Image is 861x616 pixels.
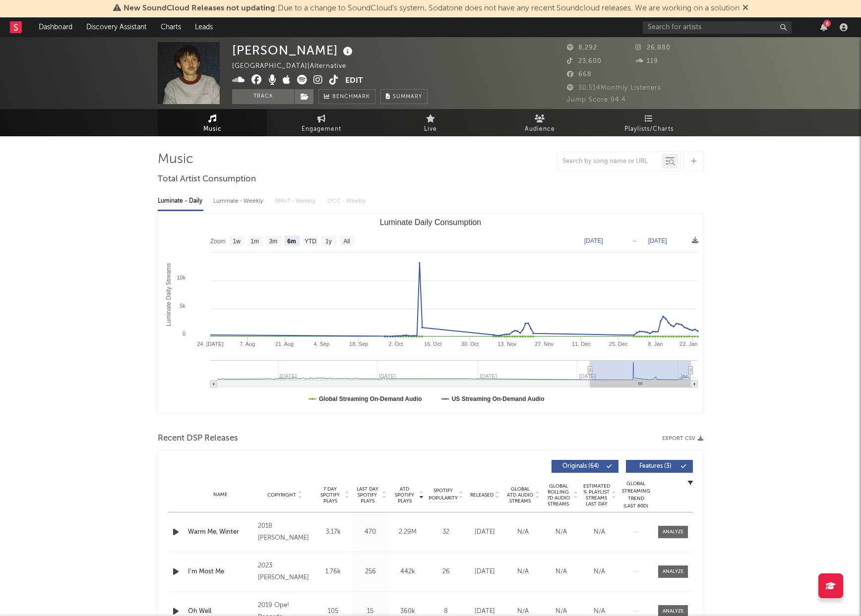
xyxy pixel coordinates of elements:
[165,263,172,326] text: Luminate Daily Streams
[213,193,265,210] div: Luminate - Weekly
[317,527,349,537] div: 3.17k
[240,341,255,347] text: 7. Aug
[452,395,545,402] text: US Streaming On-Demand Audio
[594,109,703,136] a: Playlists/Charts
[545,483,572,507] span: Global Rolling 7D Audio Streams
[188,491,253,499] div: Name
[552,460,618,473] button: Originals(64)
[648,237,667,244] text: [DATE]
[424,341,441,347] text: 16. Oct
[251,238,259,245] text: 1m
[429,487,458,502] span: Spotify Popularity
[631,237,637,244] text: →
[545,527,578,537] div: N/A
[349,341,368,347] text: 18. Sep
[497,341,516,347] text: 13. Nov
[557,158,662,166] input: Search by song name or URL
[325,238,332,245] text: 1y
[742,4,748,12] span: Dismiss
[188,567,253,577] a: I'm Most Me
[648,341,663,347] text: 8. Jan
[635,45,671,51] span: 26,880
[679,341,697,347] text: 22. Jan
[267,492,296,498] span: Copyright
[429,527,463,537] div: 32
[177,275,185,280] text: 10k
[461,341,479,347] text: 30. Oct
[317,486,343,504] span: 7 Day Spotify Plays
[158,109,267,136] a: Music
[424,123,437,135] span: Live
[354,486,380,504] span: Last Day Spotify Plays
[621,480,651,510] div: Global Streaming Trend (Last 60D)
[232,60,358,72] div: [GEOGRAPHIC_DATA] | Alternative
[183,331,185,336] text: 0
[626,460,693,473] button: Features(3)
[305,238,316,245] text: YTD
[506,567,540,577] div: N/A
[545,567,578,577] div: N/A
[287,238,296,245] text: 6m
[470,492,493,498] span: Released
[609,341,628,347] text: 25. Dec
[380,218,482,226] text: Luminate Daily Consumption
[823,20,831,27] div: 6
[32,17,79,37] a: Dashboard
[376,109,485,136] a: Live
[123,4,275,12] span: New SoundCloud Releases not updating
[632,463,678,469] span: Features ( 3 )
[203,123,222,135] span: Music
[354,527,386,537] div: 470
[468,567,501,577] div: [DATE]
[680,373,697,379] text: Jan '…
[468,527,501,537] div: [DATE]
[393,94,422,100] span: Summary
[197,341,224,347] text: 24. [DATE]
[583,483,610,507] span: Estimated % Playlist Streams Last Day
[332,91,370,103] span: Benchmark
[558,463,604,469] span: Originals ( 64 )
[188,17,220,37] a: Leads
[302,123,341,135] span: Engagement
[180,303,185,309] text: 5k
[567,45,597,51] span: 8,292
[662,436,703,442] button: Export CSV
[158,173,256,185] span: Total Artist Consumption
[485,109,594,136] a: Audience
[258,560,312,584] div: 2023 [PERSON_NAME]
[583,527,616,537] div: N/A
[233,238,241,245] text: 1w
[210,238,226,245] text: Zoom
[232,89,294,104] button: Track
[820,23,827,31] button: 6
[154,17,188,37] a: Charts
[317,567,349,577] div: 1.76k
[123,4,739,12] span: : Due to a change to SoundCloud's system, Sodatone does not have any recent Soundcloud releases. ...
[583,567,616,577] div: N/A
[343,238,350,245] text: All
[232,42,355,58] div: [PERSON_NAME]
[525,123,555,135] span: Audience
[345,75,363,87] button: Edit
[572,341,591,347] text: 11. Dec
[158,433,238,445] span: Recent DSP Releases
[79,17,154,37] a: Discovery Assistant
[624,123,674,135] span: Playlists/Charts
[388,341,403,347] text: 2. Oct
[643,21,792,34] input: Search for artists
[567,58,602,64] span: 23,600
[158,214,703,412] svg: Luminate Daily Consumption
[269,238,278,245] text: 3m
[567,97,626,103] span: Jump Score: 94.4
[319,395,422,402] text: Global Streaming On-Demand Audio
[354,567,386,577] div: 256
[535,341,553,347] text: 27. Nov
[275,341,294,347] text: 21. Aug
[506,486,534,504] span: Global ATD Audio Streams
[313,341,329,347] text: 4. Sep
[567,71,592,78] span: 668
[584,237,603,244] text: [DATE]
[506,527,540,537] div: N/A
[429,567,463,577] div: 26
